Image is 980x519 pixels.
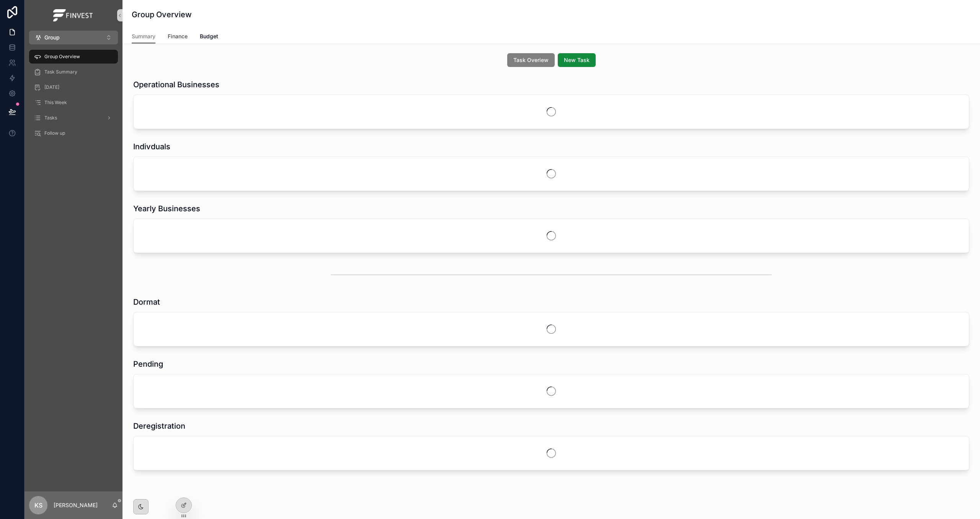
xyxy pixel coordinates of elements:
img: App logo [53,9,94,21]
a: Tasks [29,111,118,125]
span: KS [34,501,42,510]
a: Budget [200,29,218,45]
p: [PERSON_NAME] [54,501,98,509]
span: Finance [168,33,188,40]
a: Finance [168,29,188,45]
span: Task Overiew [513,56,549,64]
span: Budget [200,33,218,40]
a: Task Summary [29,65,118,79]
a: This Week [29,96,118,109]
span: Follow up [44,130,65,136]
button: Task Overiew [507,53,555,67]
h1: Indivduals [133,141,170,152]
a: [DATE] [29,80,118,94]
span: New Task [564,56,590,64]
h1: Operational Businesses [133,79,219,90]
span: Tasks [44,115,57,121]
h1: Deregistration [133,421,185,431]
h1: Yearly Businesses [133,203,200,214]
span: Task Summary [44,69,77,75]
button: New Task [558,53,596,67]
h1: Dormat [133,297,160,307]
a: Follow up [29,126,118,140]
span: Group [44,34,60,41]
span: [DATE] [44,84,59,90]
span: Summary [132,33,155,40]
button: Select Button [29,31,118,44]
h1: Group Overview [132,9,192,20]
div: scrollable content [24,44,122,150]
a: Group Overview [29,50,118,64]
a: Summary [132,29,155,44]
h1: Pending [133,359,163,369]
span: This Week [44,100,67,106]
span: Group Overview [44,54,80,60]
